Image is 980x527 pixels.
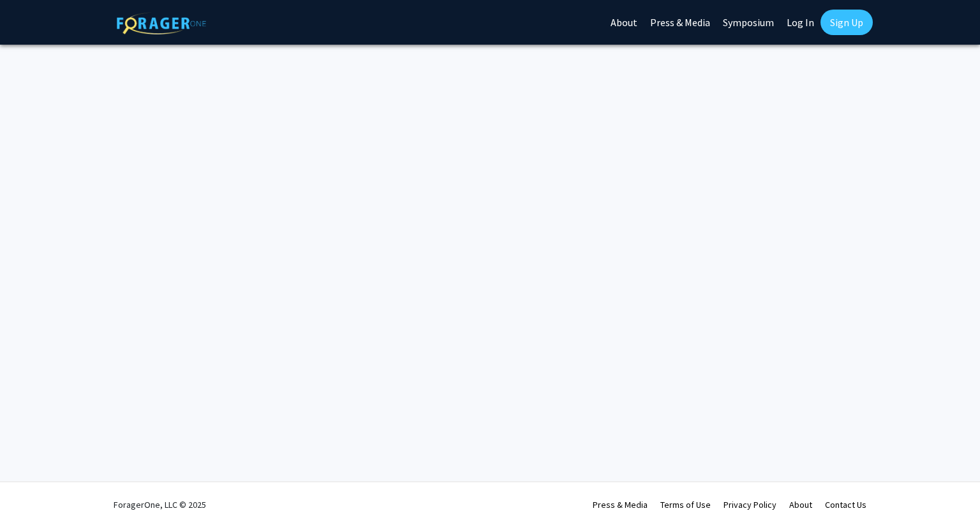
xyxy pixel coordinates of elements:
[789,499,812,510] a: About
[660,499,711,510] a: Terms of Use
[117,12,206,34] img: ForagerOne Logo
[114,482,206,527] div: ForagerOne, LLC © 2025
[724,499,776,510] a: Privacy Policy
[593,499,648,510] a: Press & Media
[825,499,866,510] a: Contact Us
[820,10,873,35] a: Sign Up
